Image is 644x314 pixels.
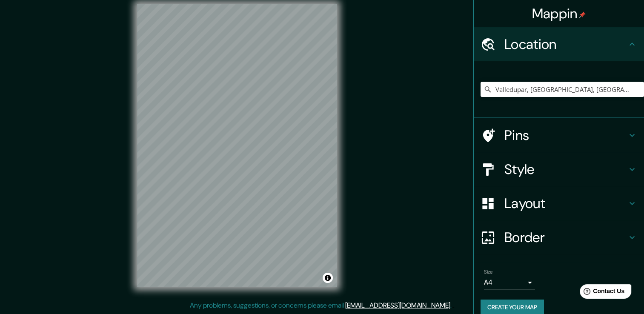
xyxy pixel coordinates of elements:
div: . [452,300,453,311]
canvas: Map [137,4,337,287]
div: A4 [484,276,535,289]
h4: Border [504,229,627,246]
div: Location [474,27,644,61]
h4: Layout [504,195,627,212]
label: Size [484,268,493,276]
div: Pins [474,118,644,152]
div: . [453,300,455,311]
button: Toggle attribution [323,273,333,283]
h4: Pins [504,127,627,144]
h4: Location [504,36,627,53]
div: Layout [474,186,644,220]
h4: Style [504,161,627,178]
iframe: Help widget launcher [568,281,635,305]
p: Any problems, suggestions, or concerns please email . [190,300,452,311]
h4: Mappin [532,5,586,22]
input: Pick your city or area [481,82,644,97]
div: Border [474,220,644,254]
div: Style [474,152,644,186]
img: pin-icon.png [579,11,586,18]
a: [EMAIL_ADDRESS][DOMAIN_NAME] [345,301,450,310]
